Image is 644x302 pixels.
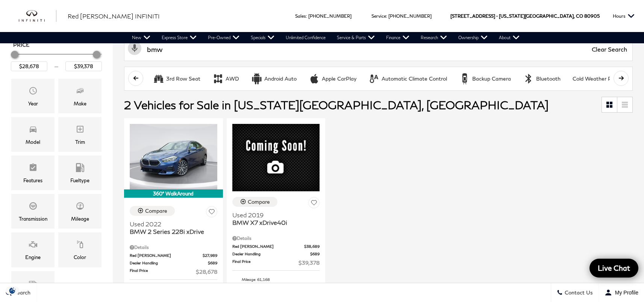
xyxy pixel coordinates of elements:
[19,10,56,22] a: infiniti
[153,73,164,84] div: 3rd Row Seat
[232,251,320,257] a: Dealer Handling $689
[371,13,386,19] span: Service
[12,290,30,296] span: Search
[26,138,40,146] div: Model
[232,235,320,242] div: Pricing Details - BMW X7 xDrive40i
[76,84,85,99] span: Make
[29,123,38,138] span: Model
[247,71,301,87] button: Android AutoAndroid Auto
[382,75,447,82] div: Automatic Climate Control
[130,268,217,276] a: Final Price $28,678
[212,73,224,84] div: AWD
[563,290,593,296] span: Contact Us
[11,156,55,190] div: FeaturesFeatures
[450,13,600,19] a: [STREET_ADDRESS] • [US_STATE][GEOGRAPHIC_DATA], CO 80905
[166,75,200,82] div: 3rd Row Seat
[71,215,89,223] div: Mileage
[386,13,387,19] span: :
[130,206,175,216] button: Compare Vehicle
[65,61,102,71] input: Maximum
[29,161,38,176] span: Features
[536,75,561,82] div: Bluetooth
[232,259,320,267] a: Final Price $39,378
[76,238,85,253] span: Color
[124,189,223,198] div: 360° WalkAround
[206,206,217,220] button: Save Vehicle
[573,75,629,82] div: Cold Weather Package
[196,268,217,276] span: $28,678
[126,32,525,43] nav: Main Navigation
[13,41,100,48] h5: Price
[68,12,160,21] a: Red [PERSON_NAME] INFINITI
[280,32,331,43] a: Unlimited Confidence
[364,71,451,87] button: Automatic Climate ControlAutomatic Climate Control
[128,41,141,55] svg: Click to toggle on voice search
[58,156,102,190] div: FueltypeFueltype
[70,176,89,185] div: Fueltype
[23,176,42,185] div: Features
[202,32,245,43] a: Pre-Owned
[368,73,380,84] div: Automatic Climate Control
[232,219,314,226] span: BMW X7 xDrive40i
[130,260,217,266] a: Dealer Handling $689
[58,79,102,113] div: MakeMake
[493,32,525,43] a: About
[415,32,453,43] a: Research
[309,73,320,84] div: Apple CarPlay
[29,238,38,253] span: Engine
[568,71,633,87] button: Cold Weather Package
[11,79,55,113] div: YearYear
[612,290,638,296] span: My Profile
[11,61,47,71] input: Minimum
[130,268,196,276] span: Final Price
[232,275,320,284] li: Mileage: 61,168
[232,251,311,257] span: Dealer Handling
[130,253,217,258] a: Red [PERSON_NAME] $27,989
[29,277,38,292] span: Bodystyle
[308,197,320,211] button: Save Vehicle
[28,99,38,108] div: Year
[295,13,306,19] span: Sales
[599,283,644,302] button: Open user profile menu
[331,32,380,43] a: Service & Parts
[74,99,86,108] div: Make
[523,73,534,84] div: Bluetooth
[304,244,320,249] span: $38,689
[11,117,55,152] div: ModelModel
[519,71,565,87] button: BluetoothBluetooth
[232,259,299,267] span: Final Price
[306,13,307,19] span: :
[93,51,100,58] div: Maximum Price
[388,13,432,19] a: [PHONE_NUMBER]
[299,259,320,267] span: $39,378
[58,117,102,152] div: TrimTrim
[126,32,156,43] a: New
[128,71,143,86] button: scroll left
[68,12,160,20] span: Red [PERSON_NAME] INFINITI
[588,38,631,61] span: Clear Search
[149,71,205,87] button: 3rd Row Seat3rd Row Seat
[130,244,217,251] div: Pricing Details - BMW 2 Series 228i xDrive
[322,75,356,82] div: Apple CarPlay
[29,200,38,215] span: Transmission
[19,10,56,22] img: INFINITI
[76,200,85,215] span: Mileage
[594,263,634,273] span: Live Chat
[310,251,320,257] span: $689
[305,71,361,87] button: Apple CarPlayApple CarPlay
[76,161,85,176] span: Fueltype
[130,260,208,266] span: Dealer Handling
[156,32,202,43] a: Express Store
[232,124,320,191] img: 2019 BMW X7 xDrive40i
[245,32,280,43] a: Specials
[232,244,320,249] a: Red [PERSON_NAME] $38,689
[459,73,470,84] div: Backup Camera
[130,124,217,189] img: 2022 BMW 2 Series 228i xDrive
[75,138,85,146] div: Trim
[232,211,320,226] a: Used 2019BMW X7 xDrive40i
[25,253,41,261] div: Engine
[11,194,55,229] div: TransmissionTransmission
[614,71,629,86] button: scroll right
[11,51,18,58] div: Minimum Price
[74,253,86,261] div: Color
